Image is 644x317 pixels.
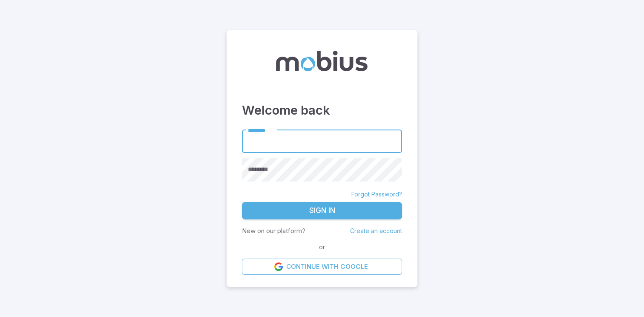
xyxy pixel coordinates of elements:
[242,202,402,220] button: Sign In
[317,242,327,252] span: or
[242,226,305,236] p: New on our platform?
[242,101,402,120] h3: Welcome back
[351,190,402,199] a: Forgot Password?
[350,227,402,234] a: Create an account
[242,259,402,275] a: Continue with Google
